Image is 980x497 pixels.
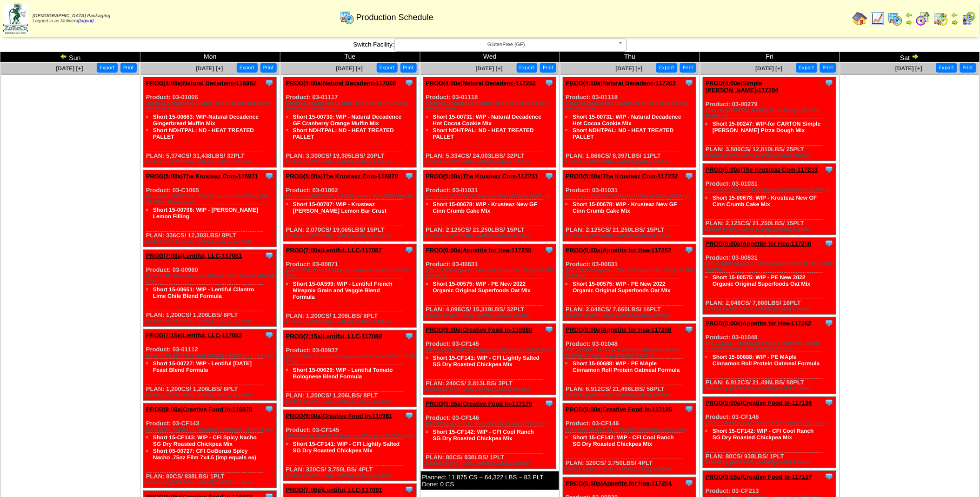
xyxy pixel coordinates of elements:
a: PROD(6:00a)Appetite for Hea-117250 [426,247,532,254]
button: Export [517,63,538,73]
div: Edited by [PERSON_NAME] [DATE] 4:34pm [706,227,836,232]
img: Tooltip [545,245,554,255]
div: (Krusteaz 2025 GF Cinnamon Crumb Cake (8/20oz)) [706,187,836,193]
div: Edited by [PERSON_NAME] [DATE] 4:26pm [146,318,276,324]
a: PROD(4:00a)Simple [PERSON_NAME]-117204 [706,80,779,94]
a: Short 15-CF142: WIP - CFI Cool Ranch SG Dry Roasted Chickpea Mix [713,428,814,441]
a: PROD(9:05a)Creative Food In-117197 [706,473,812,480]
a: Short 15-CF142: WIP - CFI Cool Ranch SG Dry Roasted Chickpea Mix [433,429,534,442]
td: Thu [560,52,700,62]
div: Product: 03-CF146 PLAN: 320CS / 3,750LBS / 4PLT [563,403,696,475]
div: Product: 03-CF146 PLAN: 80CS / 938LBS / 1PLT [423,398,556,469]
a: Short 15-00678: WIP - Krusteaz New GF Cinn Crumb Cake Mix [713,195,817,208]
a: [DATE] [+] [336,65,363,72]
img: calendarblend.gif [916,11,931,26]
button: Export [377,63,398,73]
div: Product: 03-01118 PLAN: 1,866CS / 8,397LBS / 11PLT [563,77,696,168]
img: line_graph.gif [870,11,885,26]
div: Edited by [PERSON_NAME] [DATE] 4:30pm [146,392,276,398]
a: PROD(9:00a)Creative Food In-116978 [146,406,253,413]
div: Product: 03-CF145 PLAN: 240CS / 2,813LBS / 3PLT [423,324,556,395]
a: (logout) [78,19,94,24]
a: PROD(7:00a)Lentiful, LLC-117087 [286,247,382,254]
div: Edited by [PERSON_NAME] [DATE] 4:13pm [286,473,416,478]
a: PROD(9:00a)Creative Food In-117195 [566,406,672,413]
div: Product: 03-01048 PLAN: 6,912CS / 21,496LBS / 58PLT [703,317,836,394]
div: (PE 111300 Organic Oatmeal Superfood Original SUP (6/10oz)) [706,261,836,272]
div: Product: 03-00279 PLAN: 3,500CS / 12,810LBS / 25PLT [703,77,836,161]
div: (PE 111336 - Multipack Protein Oatmeal - Maple Cinnamon Roll (5-1.66oz/6ct-8.3oz) ) [566,347,696,358]
a: Short 15-00688: WIP - PE MAple Cinnamon Roll Protein Oatmeal Formula [573,360,680,373]
img: calendarprod.gif [340,10,354,25]
div: Edited by [PERSON_NAME] [DATE] 5:48am [426,313,556,318]
img: Tooltip [685,171,694,181]
img: arrowright.gif [906,19,913,26]
a: [DATE] [+] [476,65,503,72]
a: PROD(4:00a)Natural Decadenc-117202 [426,80,536,87]
a: Short 15-CF142: WIP - CFI Cool Ranch SG Dry Roasted Chickpea Mix [573,434,674,447]
div: Product: 03-01031 PLAN: 2,125CS / 21,250LBS / 15PLT [563,170,696,242]
a: Short 15-00727: WIP - Lentiful [DATE] Feast Blend Formula [153,360,252,373]
span: Production Schedule [356,13,433,22]
img: Tooltip [265,251,274,260]
div: (Krusteaz [PERSON_NAME] Lemon Bar (8/18.42oz)) [286,194,416,199]
div: (Krusteaz [PERSON_NAME] Lemon Bar Filling (50-11.72oz) Cartonless) [146,194,276,205]
a: Short 15-00678: WIP - Krusteaz New GF Cinn Crumb Cake Mix [573,201,677,214]
div: (CFI-Cool Ranch TL Roasted Chickpea (125/1.5oz)) [426,421,556,427]
img: Tooltip [265,330,274,340]
img: Tooltip [825,398,834,407]
div: (Krusteaz 2025 GF Cinnamon Crumb Cake (8/20oz)) [566,194,696,199]
span: [DATE] [+] [196,65,223,72]
div: Product: 03-01048 PLAN: 6,912CS / 21,496LBS / 58PLT [563,324,696,401]
a: Short 15-00706: WIP - [PERSON_NAME] Lemon Filling [153,207,259,220]
div: (Simple [PERSON_NAME] Pizza Dough (6/9.8oz Cartons)) [706,107,836,119]
a: Short 15-00678: WIP - Krusteaz New GF Cinn Crumb Cake Mix [433,201,538,214]
a: PROD(9:00a)Creative Food In-116980 [426,326,533,333]
img: Tooltip [825,318,834,328]
a: [DATE] [+] [895,65,922,72]
img: Tooltip [265,404,274,414]
td: Sat [840,52,980,62]
div: Edited by [PERSON_NAME] [DATE] 5:48am [706,306,836,312]
div: Edited by [PERSON_NAME] [DATE] 4:26pm [286,319,416,325]
div: Product: 03-01117 PLAN: 3,300CS / 19,305LBS / 20PLT [283,77,416,168]
button: Export [796,63,817,73]
a: Short 15-00575: WIP - PE New 2022 Organic Original Superfoods Oat Mix [573,281,671,294]
a: PROD(4:00a)Natural Decadenc-117203 [566,80,676,87]
td: Fri [700,52,840,62]
div: Edited by [PERSON_NAME] [DATE] 5:48am [566,313,696,318]
button: Export [656,63,677,73]
a: PROD(9:00a)Creative Food In-116981 [286,412,393,419]
button: Print [120,63,137,73]
img: zoroco-logo-small.webp [3,3,28,34]
div: Product: 03-01112 PLAN: 1,200CS / 1,206LBS / 8PLT [143,329,276,401]
button: Print [540,63,556,73]
div: Edited by [PERSON_NAME] [DATE] 4:43pm [426,387,556,392]
a: PROD(7:15a)Lentiful, LLC-117083 [146,332,242,339]
div: Product: 03-CF145 PLAN: 320CS / 3,750LBS / 4PLT [283,410,416,481]
img: Tooltip [545,325,554,334]
a: PROD(7:15a)Lentiful, LLC-117089 [286,333,382,340]
div: Edited by [PERSON_NAME] [DATE] 4:30pm [286,399,416,404]
a: PROD(9:05a)Creative Food In-117176 [426,400,533,407]
div: (Natural Decadence Gluten Free Gingerbread Muffin Mix(6-15.6oz)) [146,101,276,112]
td: Tue [280,52,420,62]
a: Short 15-0A599: WIP - Lentiful French Mirepoix Grain and Veggie Blend Formula [293,281,393,300]
img: Tooltip [685,78,694,87]
a: Short NDHTPAL: ND - HEAT TREATED PALLET [433,127,534,140]
div: Product: 03-01062 PLAN: 2,070CS / 19,065LBS / 15PLT [283,170,416,242]
img: arrowleft.gif [60,53,67,60]
td: Sun [0,52,140,62]
img: arrowright.gif [951,19,959,26]
a: [DATE] [+] [56,65,83,72]
button: Export [97,63,118,73]
a: PROD(4:00a)Natural Decadenc-116982 [146,80,256,87]
div: (LENTIFUL Tomato Bolognese Instant Lentils CUP (8-57g)) [286,354,416,365]
a: PROD(7:00p)Lentiful, LLC-117091 [286,486,382,493]
div: Product: 03-00871 PLAN: 1,200CS / 1,206LBS / 8PLT [283,244,416,328]
a: Short 15-00575: WIP - PE New 2022 Organic Original Superfoods Oat Mix [433,281,531,294]
img: Tooltip [685,404,694,414]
